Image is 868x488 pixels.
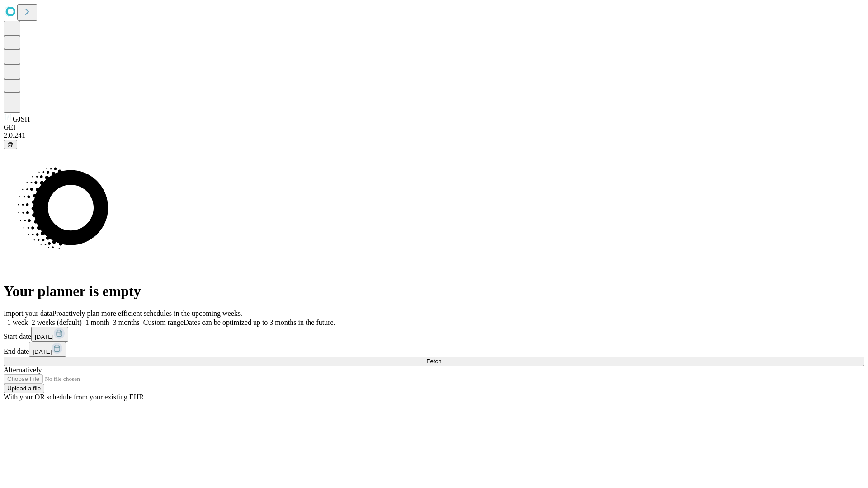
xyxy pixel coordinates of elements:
span: 1 week [7,319,28,326]
span: Proactively plan more efficient schedules in the upcoming weeks. [52,310,242,317]
span: 3 months [113,319,140,326]
span: [DATE] [33,348,52,355]
div: GEI [4,123,864,131]
button: [DATE] [29,342,66,357]
span: GJSH [13,115,30,123]
span: With your OR schedule from your existing EHR [4,393,144,401]
button: @ [4,140,17,149]
button: [DATE] [31,327,68,342]
div: Start date [4,327,864,342]
span: [DATE] [35,333,54,340]
div: 2.0.241 [4,131,864,140]
span: 2 weeks (default) [32,319,82,326]
span: @ [7,141,14,148]
button: Upload a file [4,384,44,393]
span: Alternatively [4,366,42,374]
span: Dates can be optimized up to 3 months in the future. [184,319,335,326]
button: Fetch [4,357,864,366]
span: Custom range [143,319,184,326]
span: 1 month [85,319,109,326]
span: Import your data [4,310,52,317]
div: End date [4,342,864,357]
h1: Your planner is empty [4,283,864,300]
span: Fetch [426,358,441,365]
